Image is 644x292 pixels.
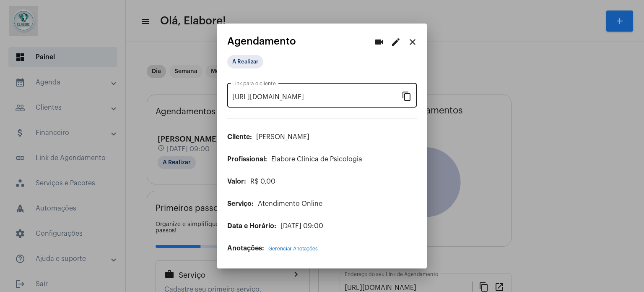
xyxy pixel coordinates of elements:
span: Gerenciar Anotações [268,246,318,251]
mat-icon: close [408,37,418,47]
span: Data e Horário: [227,223,276,229]
mat-chip: A Realizar [227,55,263,68]
mat-icon: edit [391,37,401,47]
input: Link [232,93,402,101]
span: Agendamento [227,36,296,47]
mat-icon: videocam [374,37,384,47]
span: [PERSON_NAME] [256,134,309,140]
span: Valor: [227,178,246,185]
span: Anotações: [227,245,264,252]
span: Cliente: [227,134,252,140]
span: R$ 0,00 [250,178,275,185]
span: Serviço: [227,200,254,207]
span: Profissional: [227,156,267,163]
span: Elabore Clínica de Psicologia [271,156,362,163]
span: Atendimento Online [258,200,322,207]
mat-icon: content_copy [402,91,412,101]
span: [DATE] 09:00 [280,223,323,229]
